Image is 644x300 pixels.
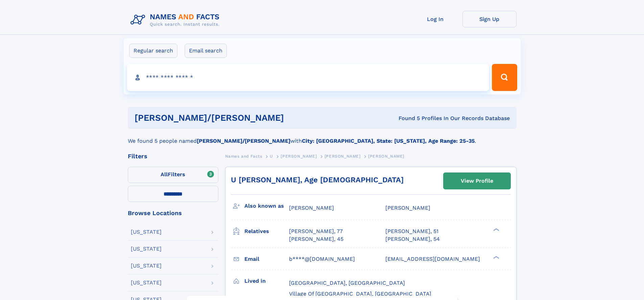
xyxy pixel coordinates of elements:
div: View Profile [461,173,493,189]
span: [PERSON_NAME] [325,154,361,159]
h3: Lived in [244,275,289,287]
a: [PERSON_NAME], 45 [289,235,343,243]
h3: Also known as [244,200,289,212]
div: [US_STATE] [131,246,162,252]
a: Names and Facts [225,152,262,160]
span: [PERSON_NAME] [385,205,430,211]
a: Sign Up [462,11,517,27]
div: [US_STATE] [131,280,162,285]
a: Log In [408,11,462,27]
a: [PERSON_NAME], 51 [385,228,438,235]
a: [PERSON_NAME] [325,152,361,160]
div: Browse Locations [128,210,218,216]
a: [PERSON_NAME], 77 [289,228,343,235]
div: We found 5 people named with . [128,129,517,145]
div: Filters [128,153,218,159]
b: [PERSON_NAME]/[PERSON_NAME] [197,138,290,144]
span: [EMAIL_ADDRESS][DOMAIN_NAME] [385,256,480,262]
label: Email search [185,44,227,58]
span: Village Of [GEOGRAPHIC_DATA], [GEOGRAPHIC_DATA] [289,291,431,297]
span: [PERSON_NAME] [281,154,317,159]
label: Filters [128,167,218,183]
span: [GEOGRAPHIC_DATA], [GEOGRAPHIC_DATA] [289,280,405,286]
h3: Email [244,253,289,265]
span: [PERSON_NAME] [289,205,334,211]
a: U [PERSON_NAME], Age [DEMOGRAPHIC_DATA] [231,176,404,184]
div: ❯ [492,228,500,232]
label: Regular search [129,44,177,58]
div: [US_STATE] [131,229,162,235]
a: [PERSON_NAME] [281,152,317,160]
div: Found 5 Profiles In Our Records Database [341,115,510,122]
input: search input [127,64,489,91]
a: View Profile [444,173,510,189]
b: City: [GEOGRAPHIC_DATA], State: [US_STATE], Age Range: 25-35 [302,138,475,144]
a: [PERSON_NAME], 54 [385,235,440,243]
img: Logo Names and Facts [128,11,225,29]
h3: Relatives [244,226,289,237]
span: U [270,154,273,159]
span: All [161,171,168,178]
h1: [PERSON_NAME]/[PERSON_NAME] [135,114,341,122]
div: ❯ [492,255,500,259]
button: Search Button [492,64,517,91]
a: U [270,152,273,160]
div: [US_STATE] [131,263,162,269]
span: [PERSON_NAME] [368,154,404,159]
